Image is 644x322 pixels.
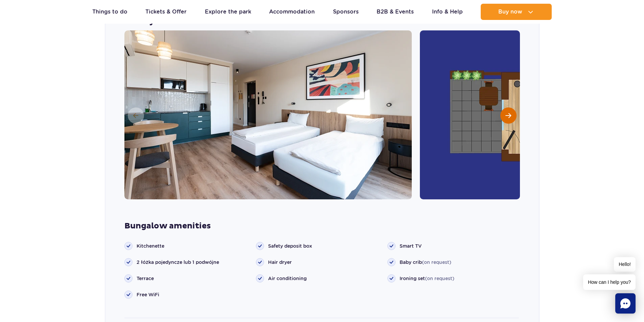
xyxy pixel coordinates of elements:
[269,4,315,20] a: Accommodation
[432,4,463,20] a: Info & Help
[615,293,636,314] div: Chat
[92,4,127,20] a: Things to do
[425,276,454,281] span: (on request)
[500,107,517,124] button: Next slide
[205,4,251,20] a: Explore the park
[137,275,154,282] span: Terrace
[268,275,307,282] span: Air conditioning
[498,9,522,15] span: Buy now
[268,243,312,249] span: Safety deposit box
[400,275,454,282] span: Ironing set
[137,243,164,249] span: Kitchenette
[614,257,636,272] span: Hello!
[333,4,359,20] a: Sponsors
[422,259,451,265] span: (on request)
[137,291,159,298] span: Free WiFi
[124,221,520,231] strong: Bungalow amenities
[268,259,292,266] span: Hair dryer
[400,259,451,266] span: Baby crib
[137,259,219,266] span: 2 łóżka pojedyncze lub 1 podwójne
[481,4,552,20] button: Buy now
[583,274,636,290] span: How can I help you?
[400,243,422,249] span: Smart TV
[377,4,414,20] a: B2B & Events
[145,4,187,20] a: Tickets & Offer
